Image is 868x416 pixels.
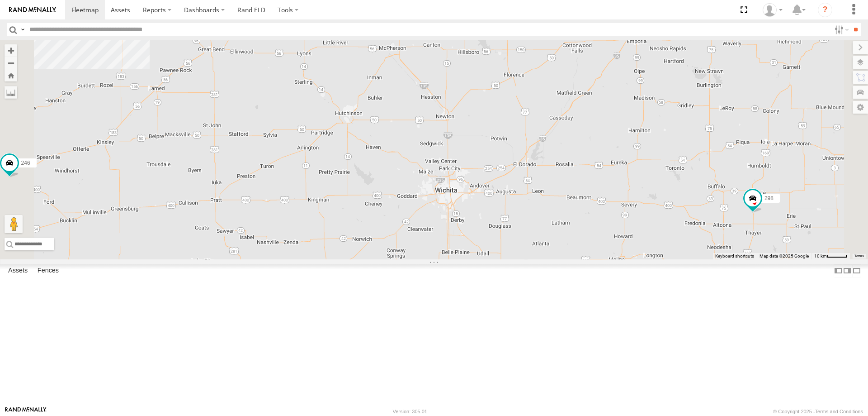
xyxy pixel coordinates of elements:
[9,7,56,13] img: rand-logo.svg
[759,253,809,258] span: Map data ©2025 Google
[831,23,850,36] label: Search Filter Options
[759,3,786,17] div: Shane Miller
[21,160,30,166] span: 246
[5,69,17,81] button: Zoom Home
[715,253,754,259] button: Keyboard shortcuts
[4,264,32,277] label: Assets
[815,409,863,414] a: Terms and Conditions
[854,254,864,258] a: Terms
[5,86,17,99] label: Measure
[773,409,863,414] div: © Copyright 2025 -
[393,409,427,414] div: Version: 305.01
[5,44,17,57] button: Zoom in
[33,264,63,277] label: Fences
[852,264,861,277] label: Hide Summary Table
[5,407,47,416] a: Visit our Website
[818,3,832,17] i: ?
[811,253,850,259] button: Map Scale: 10 km per 41 pixels
[19,23,26,36] label: Search Query
[814,253,827,258] span: 10 km
[834,264,843,277] label: Dock Summary Table to the Left
[853,101,868,114] label: Map Settings
[5,215,23,233] button: Drag Pegman onto the map to open Street View
[843,264,852,277] label: Dock Summary Table to the Right
[764,195,774,201] span: 298
[5,57,17,69] button: Zoom out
